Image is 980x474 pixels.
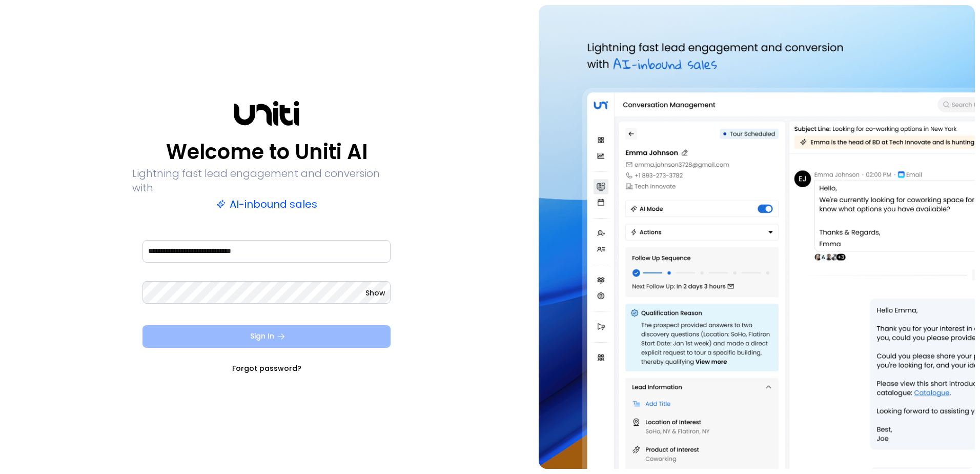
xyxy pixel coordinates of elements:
img: auth-hero.png [539,5,975,469]
button: Show [365,288,385,298]
p: AI-inbound sales [216,197,317,211]
a: Forgot password? [232,363,301,373]
p: Lightning fast lead engagement and conversion with [132,166,401,195]
p: Welcome to Uniti AI [166,140,367,164]
button: Sign In [142,325,391,348]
